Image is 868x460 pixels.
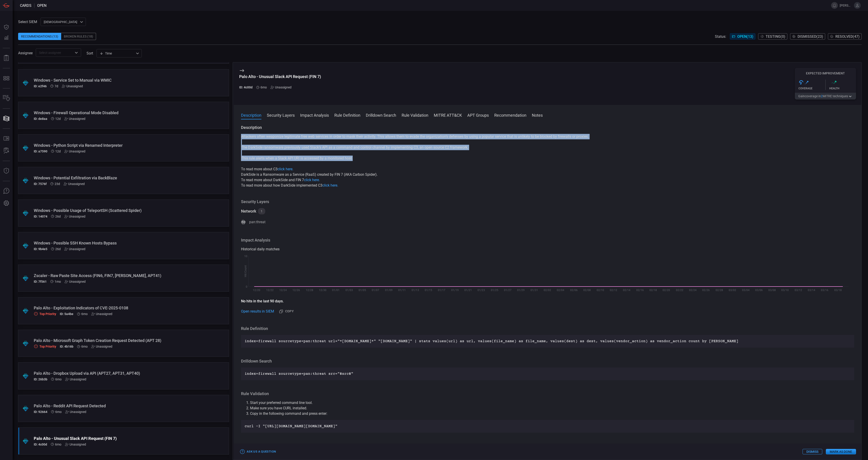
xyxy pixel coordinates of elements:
[241,156,854,161] p: This rule alerts when a Slack API URI is accessed by a monitored host.
[55,280,61,283] span: Sep 01, 2025 4:32 AM
[334,112,360,118] button: Rule Definition
[241,125,854,130] h3: Description
[55,247,61,251] span: Sep 11, 2025 1:04 AM
[34,110,196,115] div: Windows - Firewall Operational Mode Disabled
[87,51,93,55] label: sort
[597,289,604,292] text: 02/10
[34,371,196,376] div: Palo Alto - Dropbox Upload via API (APT27, APT31, APT40)
[81,345,88,348] span: Apr 15, 2025 7:03 AM
[34,377,47,381] h5: ID: 26b3b
[241,112,261,118] button: Description
[464,289,472,292] text: 01/21
[241,177,854,183] p: To read more about DarkSide and FIN 7
[44,20,79,24] p: [DEMOGRAPHIC_DATA]
[544,289,551,292] text: 02/02
[245,339,851,344] p: index=firewall sourcetype=pan:threat url="*[DOMAIN_NAME]*" "[DOMAIN_NAME]" | stats values(url) as...
[241,134,854,139] p: Attackers often weaponize legitimate free web services in order to mask their activity. This allo...
[267,112,295,118] button: Security Layers
[245,371,851,377] p: index=firewall sourcetype=pan:threat src="$src$"
[425,289,432,292] text: 01/15
[729,289,736,292] text: 03/02
[62,84,83,88] div: Unassigned
[34,436,196,441] div: Palo Alto - Unusual Slack API Request (FIN 7)
[253,289,260,292] text: 12/20
[34,175,196,180] div: Windows - Potential Exfiltration via BackBlaze
[304,178,320,182] a: click here.
[798,34,823,39] span: Dismissed ( 23 )
[37,3,46,8] span: open
[55,443,61,446] span: Mar 26, 2025 2:03 AM
[34,443,47,446] h5: ID: 4c00d
[1,133,12,144] button: Rule Catalog
[244,266,247,277] text: Hit Count
[64,182,85,186] div: Unassigned
[798,87,825,90] div: Coverage
[1,73,12,84] button: MITRE - Detection Posture
[241,309,274,314] a: Open results in SIEM
[20,3,31,8] span: Cards
[821,94,823,98] span: 2
[249,219,265,225] div: pan:threat
[1,22,12,33] button: Dashboard
[65,280,86,283] div: Unassigned
[65,443,86,446] div: Unassigned
[702,289,710,292] text: 02/26
[532,112,543,118] button: Notes
[306,289,313,292] text: 12/28
[55,84,58,88] span: Sep 29, 2025 7:08 AM
[239,74,321,79] div: Palo Alto - Unusual Slack API Request (FIN 7)
[55,117,61,121] span: Sep 25, 2025 12:58 AM
[34,208,196,213] div: Windows - Possible Usage of TeleportSH (Scattered Spider)
[81,312,88,316] span: Apr 15, 2025 7:04 AM
[372,289,379,292] text: 01/07
[1,166,12,176] button: Threat Intelligence
[34,280,47,283] h5: ID: 7f561
[241,209,256,214] div: Network
[34,344,56,349] div: Top Priority
[345,289,353,292] text: 01/03
[292,289,300,292] text: 12/26
[266,289,274,292] text: 12/22
[258,208,265,214] div: 1
[1,113,12,124] button: Cards
[241,199,854,204] h3: Security Layers
[1,93,12,104] button: Inventory
[438,289,445,292] text: 01/17
[1,186,12,197] button: Ask Us A Question
[663,289,670,292] text: 02/20
[246,285,247,288] text: 0
[270,85,292,89] div: Unassigned
[623,289,630,292] text: 02/14
[241,299,284,303] strong: No hits in the last 90 days.
[610,289,617,292] text: 02/12
[241,326,854,331] h3: Rule Definition
[494,112,526,118] button: Recommendation
[649,289,657,292] text: 02/18
[359,289,366,292] text: 01/05
[279,289,287,292] text: 12/24
[1,145,12,156] button: ALERT ANALYSIS
[716,289,723,292] text: 02/28
[300,112,329,118] button: Impact Analysis
[37,50,72,55] input: Select assignee
[808,289,815,292] text: 03/14
[73,50,80,56] button: Open
[241,166,854,172] p: To read more about C3
[34,143,196,148] div: Windows - Python Script via Renamed Interpreter
[34,78,196,83] div: Windows - Service Set to Manual via WMIC
[64,247,85,251] div: Unassigned
[821,289,828,292] text: 03/16
[790,33,825,40] button: Dismissed(23)
[840,4,852,7] span: [PERSON_NAME][EMAIL_ADDRESS][PERSON_NAME][DOMAIN_NAME]
[34,312,56,316] div: Top Priority
[451,289,459,292] text: 01/19
[241,145,854,150] p: The DarkSide ransomware previously used Slack’s API as a command and control channel by implement...
[795,289,802,292] text: 03/12
[239,448,277,455] button: Ask Us a Question
[244,255,247,258] text: 10
[65,377,86,381] div: Unassigned
[241,358,854,364] h3: Drilldown Search
[636,289,644,292] text: 02/16
[64,149,85,153] div: Unassigned
[241,172,854,177] p: DarkSide is a Ransomware as a Service (RaaS) created by FIN 7 (AKA Carbon Spider).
